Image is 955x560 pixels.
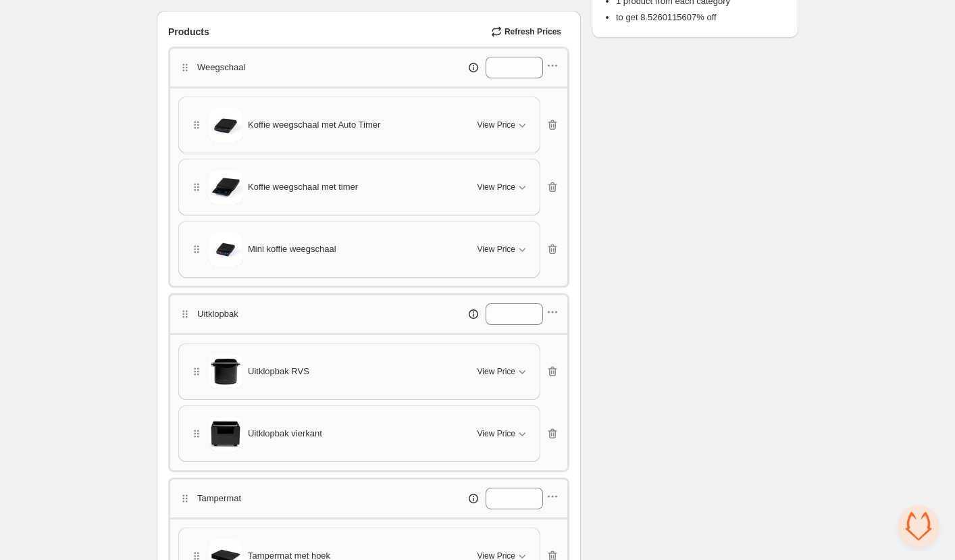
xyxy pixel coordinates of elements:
span: Koffie weegschaal met Auto Timer [248,118,380,132]
img: Mini koffie weegschaal [209,232,242,266]
span: Uitklopbak RVS [248,365,309,378]
button: View Price [469,361,537,382]
li: to get 8.5260115607% off [616,11,788,24]
img: Koffie weegschaal met timer [209,170,242,204]
img: Uitklopbak vierkant [209,417,242,451]
p: Tampermat [197,492,241,505]
button: Refresh Prices [486,22,569,41]
span: Uitklopbak vierkant [248,427,322,440]
button: View Price [469,114,537,136]
span: View Price [477,428,515,439]
img: Uitklopbak RVS [209,355,242,388]
span: View Price [477,120,515,130]
button: View Price [469,176,537,198]
span: Refresh Prices [505,26,561,37]
button: View Price [469,423,537,444]
img: Koffie weegschaal met Auto Timer [209,108,242,142]
span: View Price [477,366,515,377]
p: Uitklopbak [197,307,238,321]
span: View Price [477,244,515,255]
span: View Price [477,182,515,193]
span: Products [168,25,209,39]
div: Open de chat [898,506,939,546]
p: Weegschaal [197,61,245,74]
button: View Price [469,238,537,260]
span: Koffie weegschaal met timer [248,180,358,194]
span: Mini koffie weegschaal [248,243,336,256]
